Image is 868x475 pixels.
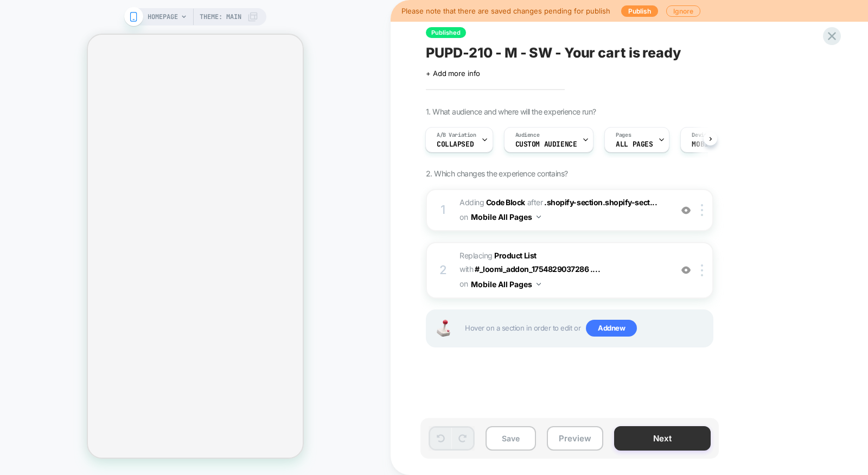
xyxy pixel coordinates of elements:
[621,5,658,17] button: Publish
[692,131,713,139] span: Devices
[426,169,567,178] span: 2. Which changes the experience contains?
[426,69,480,78] span: + Add more info
[701,204,703,216] img: close
[475,264,600,274] span: #_loomi_addon_1754829037286 ....
[681,206,691,215] img: crossed eye
[527,198,543,207] span: AFTER
[148,8,178,26] span: HOMEPAGE
[465,320,707,337] span: Hover on a section in order to edit or
[471,276,541,292] button: Mobile All Pages
[437,141,474,148] span: Collapsed
[459,264,473,274] span: WITH
[544,198,657,207] span: .shopify-section.shopify-sect...
[537,283,541,286] img: down arrow
[681,265,691,275] img: crossed eye
[426,27,466,38] span: Published
[438,259,449,281] div: 2
[515,141,577,148] span: Custom Audience
[537,216,541,218] img: down arrow
[437,131,476,139] span: A/B Variation
[486,198,525,207] b: Code Block
[486,426,536,451] button: Save
[471,209,541,225] button: Mobile All Pages
[438,199,449,221] div: 1
[200,8,241,26] span: Theme: MAIN
[515,131,540,139] span: Audience
[701,264,703,276] img: close
[692,141,716,148] span: MOBILE
[459,251,537,260] span: Replacing
[614,426,711,451] button: Next
[616,141,653,148] span: ALL PAGES
[426,107,596,116] span: 1. What audience and where will the experience run?
[432,320,454,337] img: Joystick
[494,251,536,260] b: Product List
[547,426,603,451] button: Preview
[459,210,468,224] span: on
[616,131,631,139] span: Pages
[666,5,700,17] button: Ignore
[459,198,525,207] span: Adding
[426,45,681,61] span: PUPD-210 - M - SW - Your cart is ready
[586,320,637,337] span: Add new
[459,277,468,290] span: on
